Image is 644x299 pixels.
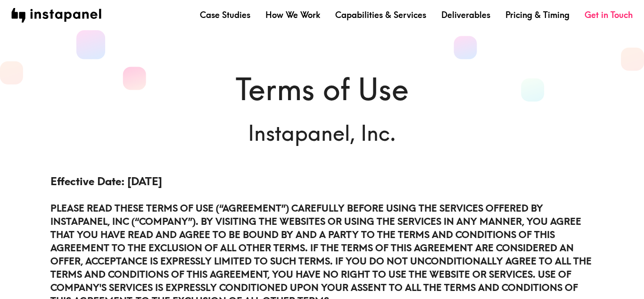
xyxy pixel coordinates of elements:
a: How We Work [265,9,320,21]
a: Deliverables [441,9,490,21]
h1: Terms of Use [50,68,594,111]
a: Get in Touch [585,9,633,21]
a: Pricing & Timing [505,9,570,21]
h6: Instapanel, Inc. [50,118,594,148]
a: Case Studies [200,9,250,21]
h3: Effective Date: [DATE] [50,174,594,189]
img: instapanel [11,8,101,23]
a: Capabilities & Services [335,9,426,21]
